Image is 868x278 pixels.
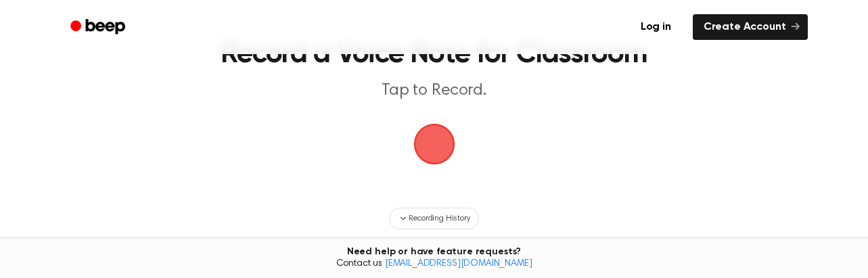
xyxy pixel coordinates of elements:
[385,259,532,269] a: [EMAIL_ADDRESS][DOMAIN_NAME]
[414,124,455,164] button: Beep Logo
[389,208,478,229] button: Recording History
[61,14,137,41] a: Beep
[693,14,808,40] a: Create Account
[627,11,685,43] a: Log in
[146,41,722,69] h1: Record a Voice Note for Classroom
[409,212,470,225] span: Recording History
[8,258,860,271] span: Contact us
[175,80,694,102] p: Tap to Record.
